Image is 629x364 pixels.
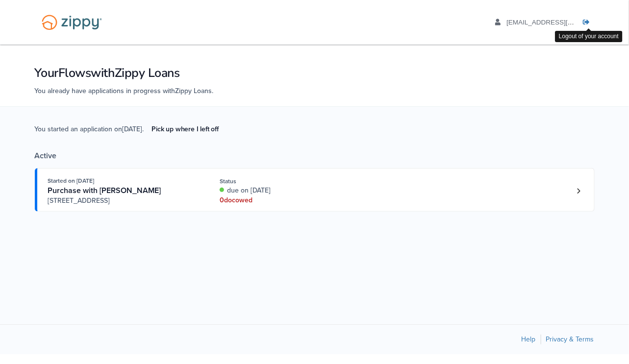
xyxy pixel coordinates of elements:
div: Logout of your account [555,31,623,42]
img: Logo [35,10,108,35]
h1: Your Flows with Zippy Loans [35,65,595,81]
div: Status [220,177,351,186]
a: edit profile [495,19,619,28]
span: [STREET_ADDRESS] [48,196,198,206]
span: jlindjr@gmail.com [506,19,619,26]
a: Loan number 4232534 [572,184,586,198]
a: Open loan 4232534 [35,168,595,212]
div: due on [DATE] [220,186,351,195]
span: You started an application on [DATE] . [35,124,226,151]
span: Started on [DATE] [48,177,95,184]
span: You already have applications in progress with Zippy Loans . [35,87,214,95]
a: Pick up where I left off [144,121,226,137]
a: Log out [583,19,594,28]
a: Help [522,335,536,343]
a: Privacy & Terms [546,335,594,343]
span: Purchase with [PERSON_NAME] [48,186,161,195]
div: 0 doc owed [220,195,351,205]
div: Active [35,151,595,161]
